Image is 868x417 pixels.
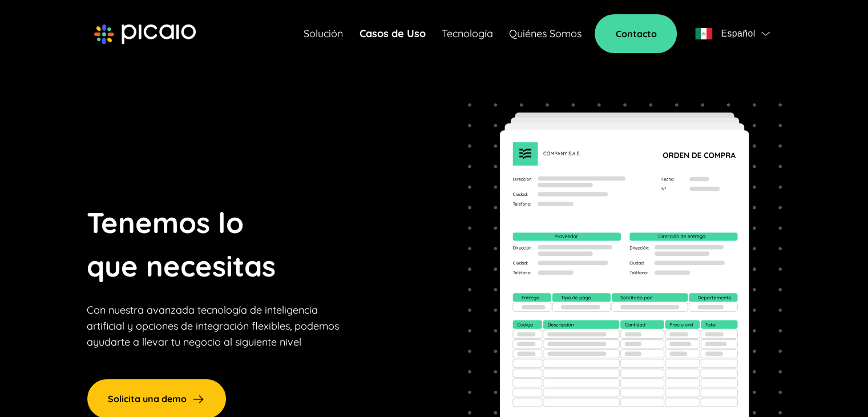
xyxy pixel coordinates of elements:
button: flagEspañolflag [691,22,774,45]
a: Casos de Uso [359,26,425,42]
p: Con nuestra avanzada tecnología de inteligencia artificial y opciones de integración flexibles, p... [87,302,339,350]
img: flag [761,31,770,36]
img: flag [695,28,712,39]
a: Tecnología [441,26,492,42]
a: Quiénes Somos [508,26,581,42]
a: Solución [304,26,343,42]
img: picaio-logo [94,24,196,45]
span: Español [721,26,755,42]
p: Tenemos lo que necesitas [87,201,276,288]
img: arrow-right [191,392,205,406]
a: Contacto [595,14,677,53]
